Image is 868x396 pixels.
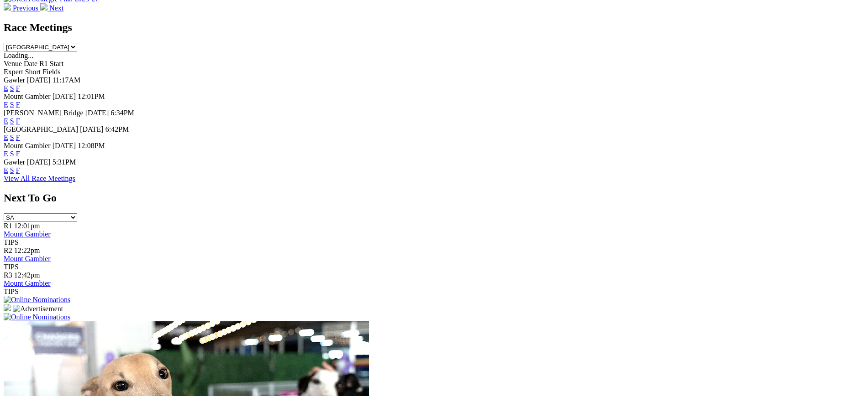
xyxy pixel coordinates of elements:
img: chevron-left-pager-white.svg [4,3,11,10]
span: [GEOGRAPHIC_DATA] [4,125,78,133]
a: E [4,101,8,108]
span: TIPS [4,288,19,295]
img: 15187_Greyhounds_GreysPlayCentral_Resize_SA_WebsiteBanner_300x115_2025.jpg [4,304,11,311]
span: 6:34PM [110,109,134,117]
span: Mount Gambier [4,142,51,149]
a: S [10,134,14,141]
a: Previous [4,4,40,12]
a: F [16,134,20,141]
span: R3 [4,271,12,279]
span: [DATE] [53,93,76,100]
span: [DATE] [27,76,51,84]
a: E [4,150,8,158]
span: 6:42PM [105,125,129,133]
a: Mount Gambier [4,255,51,262]
img: Online Nominations [4,296,70,304]
span: Fields [42,68,60,76]
span: [DATE] [27,158,51,166]
a: Mount Gambier [4,230,51,238]
a: F [16,101,20,108]
a: E [4,134,8,141]
h2: Race Meetings [4,21,864,34]
a: S [10,84,14,92]
span: Gawler [4,158,25,166]
img: Online Nominations [4,313,70,321]
span: [PERSON_NAME] Bridge [4,109,84,117]
a: S [10,117,14,125]
a: F [16,150,20,158]
a: S [10,150,14,158]
span: 12:08PM [78,142,105,149]
a: E [4,84,8,92]
a: S [10,101,14,108]
span: 12:01PM [78,93,105,100]
span: [DATE] [53,142,76,149]
span: Next [49,4,63,12]
span: Short [25,68,41,76]
span: Mount Gambier [4,93,51,100]
img: Advertisement [13,305,63,313]
img: chevron-right-pager-white.svg [40,3,47,10]
span: Previous [13,4,38,12]
a: F [16,166,20,174]
span: R1 Start [39,60,63,67]
a: S [10,166,14,174]
span: 12:22pm [14,247,40,254]
a: E [4,166,8,174]
a: F [16,117,20,125]
span: [DATE] [85,109,109,117]
a: E [4,117,8,125]
span: 12:42pm [14,271,40,279]
a: View All Race Meetings [4,175,75,182]
a: Next [40,4,63,12]
h2: Next To Go [4,192,864,204]
a: F [16,84,20,92]
span: Venue [4,60,22,67]
span: TIPS [4,263,19,271]
span: Expert [4,68,23,76]
span: Gawler [4,76,25,84]
span: R2 [4,247,12,254]
span: Loading... [4,51,33,59]
span: R1 [4,222,12,230]
span: 12:01pm [14,222,40,230]
span: [DATE] [80,125,104,133]
span: TIPS [4,238,19,246]
span: 11:17AM [53,76,81,84]
span: 5:31PM [53,158,76,166]
span: Date [24,60,37,67]
a: Mount Gambier [4,279,51,287]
